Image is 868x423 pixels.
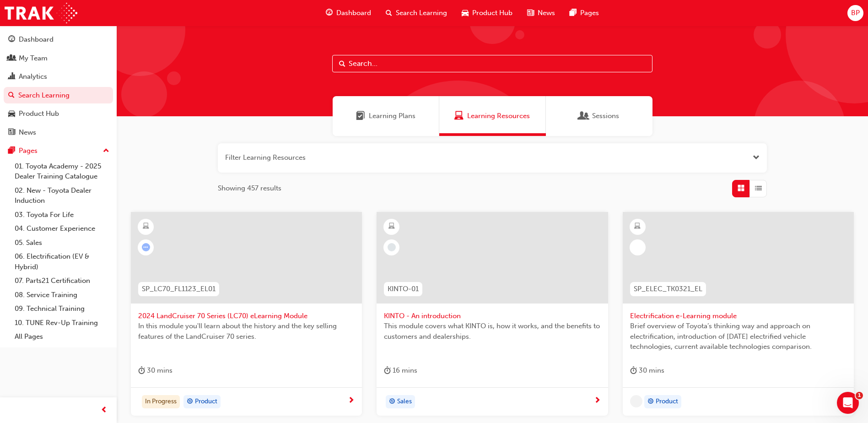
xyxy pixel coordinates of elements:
span: up-icon [103,145,109,157]
span: learningResourceType_ELEARNING-icon [634,221,641,233]
div: News [19,127,36,138]
a: 10. TUNE Rev-Up Training [11,316,113,330]
button: DashboardMy TeamAnalyticsSearch LearningProduct HubNews [4,29,113,142]
span: Search [339,59,345,69]
a: Analytics [4,68,113,85]
a: SP_ELEC_TK0321_ELElectrification e-Learning moduleBrief overview of Toyota’s thinking way and app... [623,212,854,416]
a: All Pages [11,330,113,344]
a: KINTO-01KINTO - An introductionThis module covers what KINTO is, how it works, and the benefits t... [377,212,608,416]
span: Learning Resources [467,111,530,121]
a: pages-iconPages [562,4,606,22]
div: Product Hub [19,108,59,119]
span: learningResourceType_ELEARNING-icon [143,221,149,233]
a: Learning PlansLearning Plans [333,96,439,136]
a: 09. Technical Training [11,302,113,316]
iframe: Intercom live chat [837,392,859,414]
span: Dashboard [336,8,371,18]
span: Learning Plans [356,111,365,121]
a: car-iconProduct Hub [454,4,520,22]
span: Product Hub [472,8,512,18]
a: SP_LC70_FL1123_EL012024 LandCruiser 70 Series (LC70) eLearning ModuleIn this module you'll learn ... [131,212,362,416]
span: Brief overview of Toyota’s thinking way and approach on electrification, introduction of [DATE] e... [630,321,846,352]
span: Electrification e-Learning module [630,311,846,321]
a: news-iconNews [520,4,562,22]
a: Dashboard [4,31,113,48]
span: news-icon [527,7,534,19]
span: car-icon [462,7,469,19]
div: 30 mins [630,365,664,376]
div: 30 mins [138,365,173,376]
span: KINTO - An introduction [384,311,600,321]
a: 01. Toyota Academy - 2025 Dealer Training Catalogue [11,159,113,184]
span: List [755,183,762,194]
a: search-iconSearch Learning [378,4,454,22]
span: In this module you'll learn about the history and the key selling features of the LandCruiser 70 ... [138,321,355,342]
span: This module covers what KINTO is, how it works, and the benefits to customers and dealerships. [384,321,600,342]
span: car-icon [8,110,15,118]
a: 02. New - Toyota Dealer Induction [11,184,113,208]
span: Product [195,396,217,407]
span: Sales [397,396,412,407]
span: Search Learning [396,8,447,18]
a: guage-iconDashboard [318,4,378,22]
span: next-icon [594,397,601,405]
button: BP [847,5,863,21]
span: BP [851,8,860,18]
input: Search... [332,55,652,72]
span: 2024 LandCruiser 70 Series (LC70) eLearning Module [138,311,355,321]
button: Pages [4,142,113,159]
button: Open the filter [753,152,760,163]
a: 05. Sales [11,236,113,250]
span: guage-icon [326,7,333,19]
div: In Progress [142,395,180,409]
a: 04. Customer Experience [11,222,113,236]
a: Product Hub [4,105,113,122]
span: SP_ELEC_TK0321_EL [634,284,702,294]
span: guage-icon [8,36,15,44]
span: Learning Plans [369,111,415,121]
span: news-icon [8,129,15,137]
div: Analytics [19,71,47,82]
div: 16 mins [384,365,417,376]
div: Dashboard [19,34,54,45]
span: SP_LC70_FL1123_EL01 [142,284,216,294]
span: target-icon [647,396,654,408]
span: Grid [738,183,744,194]
span: Pages [580,8,599,18]
span: duration-icon [138,365,145,376]
a: Search Learning [4,87,113,104]
a: 07. Parts21 Certification [11,274,113,288]
a: SessionsSessions [546,96,652,136]
span: pages-icon [570,7,577,19]
span: Sessions [592,111,619,121]
span: duration-icon [630,365,637,376]
span: Product [656,396,678,407]
span: Learning Resources [454,111,464,121]
span: target-icon [389,396,395,408]
span: News [538,8,555,18]
span: duration-icon [384,365,391,376]
span: pages-icon [8,147,15,155]
span: Sessions [579,111,588,121]
span: Showing 457 results [218,183,281,194]
a: 06. Electrification (EV & Hybrid) [11,249,113,274]
span: chart-icon [8,73,15,81]
span: 1 [856,392,863,399]
a: My Team [4,50,113,67]
span: learningRecordVerb_ATTEMPT-icon [142,243,150,251]
img: Trak [5,3,77,23]
span: learningResourceType_ELEARNING-icon [388,221,395,233]
a: Learning ResourcesLearning Resources [439,96,546,136]
span: KINTO-01 [388,284,419,294]
span: target-icon [187,396,193,408]
span: people-icon [8,54,15,63]
div: Pages [19,146,38,156]
span: search-icon [8,92,15,100]
span: search-icon [386,7,392,19]
span: next-icon [348,397,355,405]
span: prev-icon [101,405,108,416]
span: learningRecordVerb_NONE-icon [388,243,396,251]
